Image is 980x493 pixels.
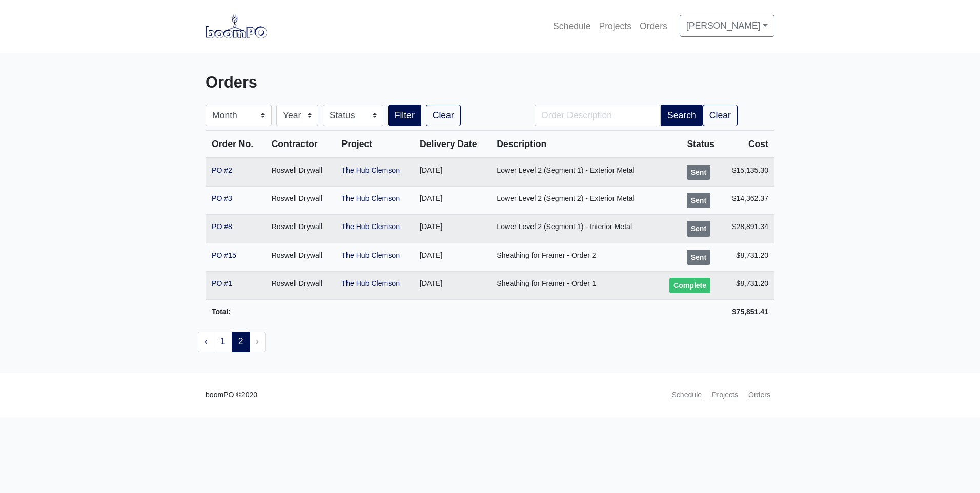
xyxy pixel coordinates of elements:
[198,332,214,352] a: « Previous
[342,194,400,202] a: The Hub Clemson
[212,307,231,316] strong: Total:
[687,250,711,265] div: Sent
[595,15,636,37] a: Projects
[342,279,400,287] a: The Hub Clemson
[657,131,721,158] th: Status
[414,158,491,187] td: [DATE]
[212,166,232,174] a: PO #2
[266,131,336,158] th: Contractor
[687,221,711,236] div: Sent
[680,15,774,36] a: [PERSON_NAME]
[721,158,774,187] td: $15,135.30
[721,187,774,215] td: $14,362.37
[206,131,266,158] th: Order No.
[266,158,336,187] td: Roswell Drywall
[708,385,742,405] a: Projects
[250,332,266,352] li: Next »
[744,385,774,405] a: Orders
[266,271,336,299] td: Roswell Drywall
[721,271,774,299] td: $8,731.20
[491,215,657,243] td: Lower Level 2 (Segment 1) - Interior Metal
[721,243,774,271] td: $8,731.20
[491,187,657,215] td: Lower Level 2 (Segment 2) - Exterior Metal
[535,105,661,126] input: Order Description
[687,165,711,180] div: Sent
[206,14,267,38] img: boomPO
[212,279,232,287] a: PO #1
[206,389,257,401] small: boomPO ©2020
[549,15,595,37] a: Schedule
[687,193,711,208] div: Sent
[414,271,491,299] td: [DATE]
[342,166,400,174] a: The Hub Clemson
[732,307,768,316] strong: $75,851.41
[212,222,232,231] a: PO #8
[667,385,706,405] a: Schedule
[636,15,671,37] a: Orders
[721,131,774,158] th: Cost
[491,158,657,187] td: Lower Level 2 (Segment 1) - Exterior Metal
[232,332,250,352] span: 2
[206,73,482,92] h3: Orders
[661,105,703,126] button: Search
[214,332,232,352] a: 1
[266,187,336,215] td: Roswell Drywall
[212,251,236,259] a: PO #15
[212,194,232,202] a: PO #3
[669,278,710,293] div: Complete
[414,131,491,158] th: Delivery Date
[414,215,491,243] td: [DATE]
[388,105,421,126] button: Filter
[703,105,738,126] a: Clear
[414,243,491,271] td: [DATE]
[266,243,336,271] td: Roswell Drywall
[491,131,657,158] th: Description
[266,215,336,243] td: Roswell Drywall
[342,222,400,231] a: The Hub Clemson
[721,215,774,243] td: $28,891.34
[336,131,414,158] th: Project
[491,243,657,271] td: Sheathing for Framer - Order 2
[491,271,657,299] td: Sheathing for Framer - Order 1
[414,187,491,215] td: [DATE]
[426,105,461,126] a: Clear
[342,251,400,259] a: The Hub Clemson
